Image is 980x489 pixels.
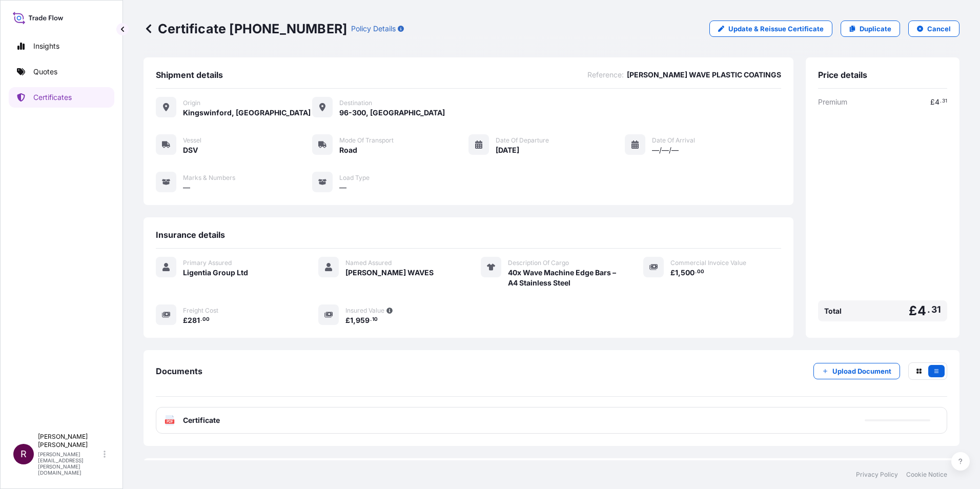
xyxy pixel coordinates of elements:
a: Update & Reissue Certificate [709,21,832,37]
span: Primary Assured [183,259,232,267]
span: Price details [818,70,867,80]
span: 96-300, [GEOGRAPHIC_DATA] [339,108,445,118]
span: Destination [339,99,372,107]
span: Description Of Cargo [508,259,569,267]
span: Freight Cost [183,307,218,315]
span: Load Type [339,174,370,182]
p: Duplicate [860,24,891,34]
span: R [21,449,27,459]
a: Cookie Notice [906,471,947,479]
span: . [200,318,202,321]
span: Marks & Numbers [183,174,235,182]
span: Documents [156,366,202,376]
span: Date of Departure [496,136,549,145]
span: Premium [818,97,847,107]
a: Certificates [9,87,114,108]
p: Quotes [33,67,57,77]
span: 4 [917,304,926,317]
span: £ [909,304,917,317]
span: 00 [202,318,210,321]
span: . [940,99,942,103]
span: Certificate [183,415,220,425]
span: [PERSON_NAME] WAVE PLASTIC COATINGS [627,70,781,80]
span: [DATE] [496,145,519,155]
span: Road [339,145,357,155]
span: —/—/— [652,145,679,155]
span: 31 [942,99,947,103]
button: Cancel [908,21,959,37]
span: Ligentia Group Ltd [183,268,248,278]
span: — [183,182,190,193]
p: Certificates [33,92,72,103]
span: Vessel [183,136,201,145]
button: Upload Document [813,363,900,379]
span: 500 [681,269,695,276]
span: £ [183,317,188,324]
span: 281 [188,317,200,324]
p: Update & Reissue Certificate [728,24,824,34]
a: Duplicate [841,21,900,37]
p: Cancel [927,24,951,34]
span: 10 [372,318,378,321]
span: £ [670,269,675,276]
a: Privacy Policy [856,471,898,479]
text: PDF [167,420,173,423]
span: 4 [935,98,940,106]
span: 1 [350,317,353,324]
span: £ [345,317,350,324]
span: Mode of Transport [339,136,394,145]
span: Total [824,306,842,316]
span: Reference : [587,70,624,80]
span: [PERSON_NAME] WAVES [345,268,434,278]
p: Upload Document [832,366,891,376]
span: Commercial Invoice Value [670,259,746,267]
span: — [339,182,346,193]
span: 31 [931,307,941,313]
span: . [927,307,930,313]
p: Insights [33,41,59,51]
span: Insurance details [156,230,225,240]
span: 1 [675,269,678,276]
span: . [695,270,697,274]
p: Certificate [PHONE_NUMBER] [144,21,347,37]
span: Kingswinford, [GEOGRAPHIC_DATA] [183,108,311,118]
span: 959 [356,317,370,324]
a: Insights [9,36,114,56]
span: , [353,317,356,324]
a: Quotes [9,62,114,82]
p: [PERSON_NAME] [PERSON_NAME] [38,433,101,449]
span: 00 [697,270,704,274]
span: £ [930,98,935,106]
span: Insured Value [345,307,384,315]
span: DSV [183,145,198,155]
span: 40x Wave Machine Edge Bars – A4 Stainless Steel [508,268,619,288]
span: Date of Arrival [652,136,695,145]
p: Policy Details [351,24,396,34]
span: Shipment details [156,70,223,80]
span: . [370,318,372,321]
span: Origin [183,99,200,107]
p: [PERSON_NAME][EMAIL_ADDRESS][PERSON_NAME][DOMAIN_NAME] [38,451,101,476]
span: Named Assured [345,259,392,267]
span: , [678,269,681,276]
